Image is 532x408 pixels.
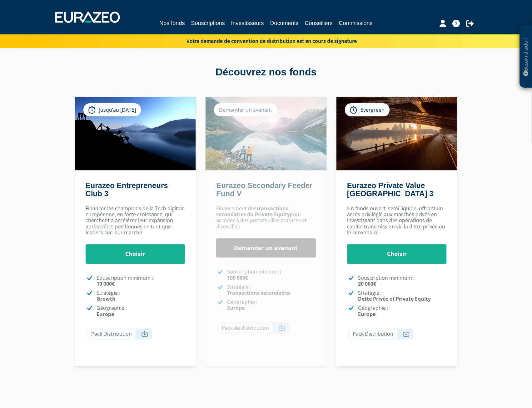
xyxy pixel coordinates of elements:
a: Conseillers [305,19,333,28]
p: Stratégie : [97,290,185,302]
div: Evergreen [345,103,390,116]
a: Commissions [339,19,373,28]
a: Pack de distribution [217,323,289,334]
a: Pack Distribution [348,329,413,339]
a: Eurazeo Private Value [GEOGRAPHIC_DATA] 3 [347,181,433,198]
a: Documents [270,19,299,28]
strong: Europe [358,311,375,318]
strong: 100 000€ [227,274,248,281]
p: Géographie : [358,305,447,317]
p: Géographie : [227,299,316,311]
strong: transactions secondaires du Private Equity [216,205,290,218]
p: Souscription minimum : [358,275,447,287]
div: Demander un avenant [214,103,277,116]
a: Pack Distribution [87,329,152,339]
a: Nos fonds [159,19,185,28]
a: Investisseurs [231,19,264,28]
p: Géographie : [97,305,185,317]
p: Financer les champions de la Tech digitale européenne, en forte croissance, qui cherchent à accél... [86,206,185,236]
p: Souscription minimum : [97,275,185,287]
div: Jusqu’au [DATE] [83,103,141,116]
a: Eurazeo Entrepreneurs Club 3 [86,181,168,198]
strong: 20 000€ [358,280,376,287]
strong: 10 000€ [97,280,115,287]
img: 1732889491-logotype_eurazeo_blanc_rvb.png [55,12,120,23]
p: Souscription minimum : [227,269,316,281]
strong: Transactions secondaires [227,289,291,296]
a: Choisir [347,244,447,264]
img: Eurazeo Secondary Feeder Fund V [206,97,326,170]
p: Un fonds ouvert, semi liquide, offrant un accès privilégié aux marchés privés en investissant dan... [347,206,447,236]
img: Eurazeo Private Value Europe 3 [336,97,457,170]
strong: Growth [97,295,116,302]
a: Eurazeo Secondary Feeder Fund V [216,181,312,198]
strong: Europe [227,304,245,311]
p: Stratégie : [358,290,447,302]
p: Besoin d'aide ? [522,28,530,85]
strong: Europe [97,311,114,318]
a: Demander un avenant [216,238,316,258]
p: Stratégie : [227,284,316,296]
a: Souscriptions [191,19,225,28]
a: Choisir [86,244,185,264]
strong: Dette Privée et Private Equity [358,295,431,302]
img: Eurazeo Entrepreneurs Club 3 [75,97,196,170]
div: Découvrez nos fonds [88,65,444,79]
p: Votre demande de convention de distribution est en cours de signature [168,36,357,45]
p: Financement des pour accéder à des portefeuilles matures et diversifiés. [216,206,316,230]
